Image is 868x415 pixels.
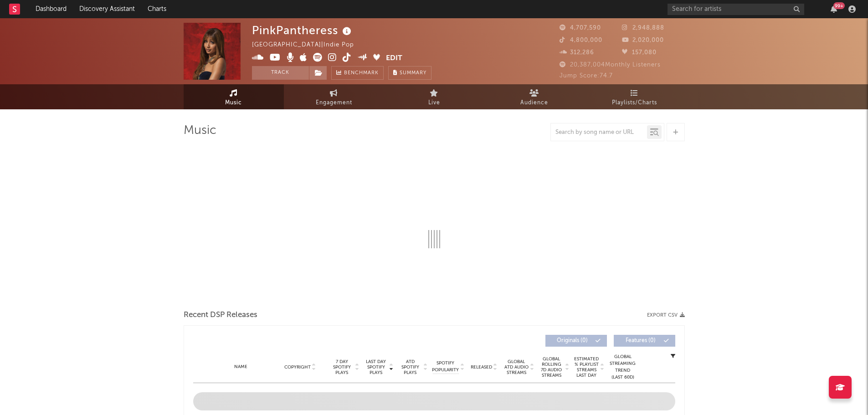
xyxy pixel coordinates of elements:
[545,335,607,347] button: Originals(0)
[574,356,599,378] span: Estimated % Playlist Streams Last Day
[384,84,484,109] a: Live
[400,71,426,76] span: Summary
[471,364,492,370] span: Released
[225,97,242,108] span: Music
[609,354,637,381] div: Global Streaming Trend (Last 60D)
[614,335,675,347] button: Features(0)
[331,66,384,80] a: Benchmark
[551,129,647,136] input: Search by song name or URL
[388,66,431,80] button: Summary
[211,364,271,370] div: Name
[622,25,664,31] span: 2,948,888
[622,37,664,43] span: 2,020,000
[344,68,379,79] span: Benchmark
[539,356,564,378] span: Global Rolling 7D Audio Streams
[316,97,352,108] span: Engagement
[560,50,594,56] span: 312,286
[330,359,354,375] span: 7 Day Spotify Plays
[398,359,422,375] span: ATD Spotify Plays
[386,53,402,64] button: Edit
[252,23,354,38] div: PinkPantheress
[252,66,309,80] button: Track
[484,84,585,109] a: Audience
[620,338,662,343] span: Features ( 0 )
[833,2,845,9] div: 99 +
[520,97,548,108] span: Audience
[622,50,657,56] span: 157,080
[551,338,593,343] span: Originals ( 0 )
[560,37,602,43] span: 4,800,000
[184,310,257,321] span: Recent DSP Releases
[647,313,685,318] button: Export CSV
[504,359,529,375] span: Global ATD Audio Streams
[432,360,459,374] span: Spotify Popularity
[364,359,388,375] span: Last Day Spotify Plays
[668,4,804,15] input: Search for artists
[560,73,613,79] span: Jump Score: 74.7
[284,364,311,370] span: Copyright
[560,25,601,31] span: 4,707,590
[428,97,440,108] span: Live
[184,84,284,109] a: Music
[560,62,661,68] span: 20,387,004 Monthly Listeners
[612,97,657,108] span: Playlists/Charts
[831,5,837,13] button: 99+
[284,84,384,109] a: Engagement
[585,84,685,109] a: Playlists/Charts
[252,40,365,51] div: [GEOGRAPHIC_DATA] | Indie Pop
